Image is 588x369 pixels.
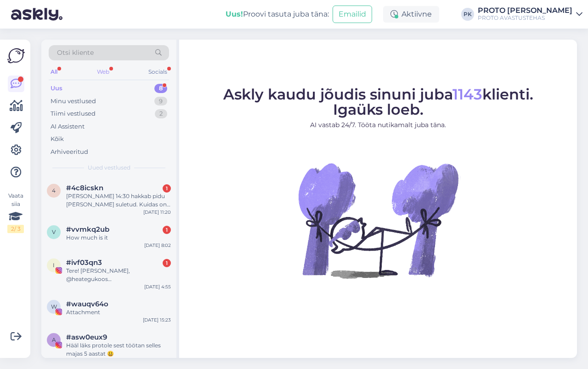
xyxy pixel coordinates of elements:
span: #wauqv64o [66,300,108,308]
div: Vaata siia [7,192,24,233]
b: Uus! [226,10,243,18]
div: 2 [155,109,167,118]
span: v [52,228,56,235]
button: Emailid [333,6,372,23]
div: 9 [154,97,167,106]
div: PROTO AVASTUSTEHAS [478,14,572,22]
span: 1143 [452,85,482,103]
div: 1 [163,259,171,267]
div: Uus [51,84,62,93]
div: All [49,66,59,78]
div: Arhiveeritud [51,147,88,157]
span: #4c8icskn [66,184,103,192]
div: [DATE] 8:02 [144,242,171,249]
span: #asw0eux9 [66,333,107,341]
div: Socials [147,66,169,78]
div: AI Assistent [51,122,85,131]
div: How much is it [66,234,171,242]
span: 4 [52,187,56,194]
span: Askly kaudu jõudis sinuni juba klienti. Igaüks loeb. [223,85,533,118]
a: PROTO [PERSON_NAME]PROTO AVASTUSTEHAS [478,7,582,22]
div: 2 / 3 [7,225,24,233]
span: Otsi kliente [57,48,94,58]
div: Hääl läks protole sest töötan selles majas 5 aastat 😃 [66,341,171,358]
div: PROTO [PERSON_NAME] [478,7,572,14]
span: a [52,336,56,343]
div: Proovi tasuta juba täna: [226,9,329,20]
div: Minu vestlused [51,97,96,106]
div: PK [461,8,474,21]
div: Tere! [PERSON_NAME], @heategukoos kommunikatsioonijuht. Meie algatus on loodud @efinancest poolt,... [66,267,171,283]
span: #vvmkq2ub [66,225,109,234]
span: i [53,262,55,269]
img: No Chat active [295,137,461,303]
div: 1 [163,184,171,193]
div: [PERSON_NAME] 14:30 hakkab pidu [PERSON_NAME] suletud. Kuidas on ligipääs tagatud nii [PERSON_NAM... [66,192,171,209]
span: Uued vestlused [88,164,130,172]
div: Attachment [66,308,171,316]
img: Askly Logo [7,47,25,64]
p: AI vastab 24/7. Tööta nutikamalt juba täna. [223,120,533,130]
div: [DATE] 11:20 [143,209,171,216]
span: w [51,303,57,310]
div: [DATE] 4:55 [144,283,171,290]
div: Aktiivne [383,6,439,23]
span: #ivf03qn3 [66,258,102,267]
div: 1 [163,226,171,234]
div: Tiimi vestlused [51,109,96,118]
div: [DATE] 15:23 [143,316,171,323]
div: Web [95,66,111,78]
div: 8 [154,84,167,93]
div: Kõik [51,135,64,144]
